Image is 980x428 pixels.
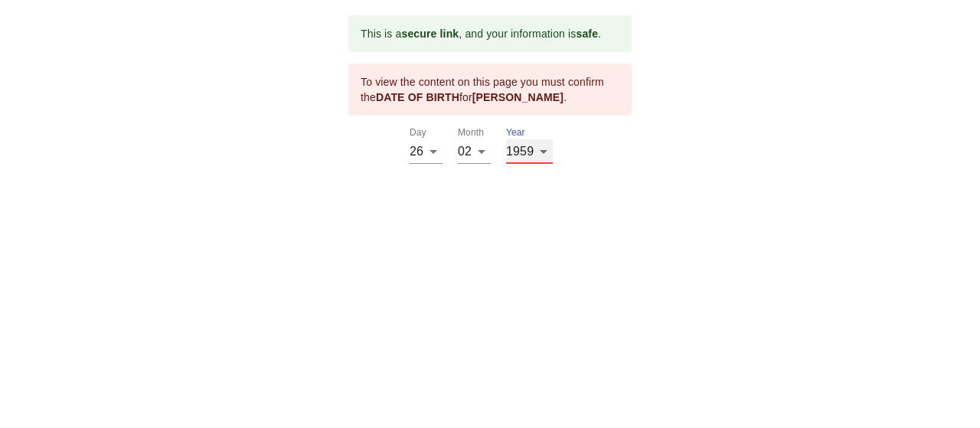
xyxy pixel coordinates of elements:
[376,91,459,103] b: DATE OF BIRTH
[410,129,426,138] label: Day
[401,28,459,40] b: secure link
[458,129,484,138] label: Month
[361,68,619,111] div: To view the content on this page you must confirm the for .
[506,129,525,138] label: Year
[472,91,563,103] b: [PERSON_NAME]
[576,28,598,40] b: safe
[361,20,601,47] div: This is a , and your information is .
